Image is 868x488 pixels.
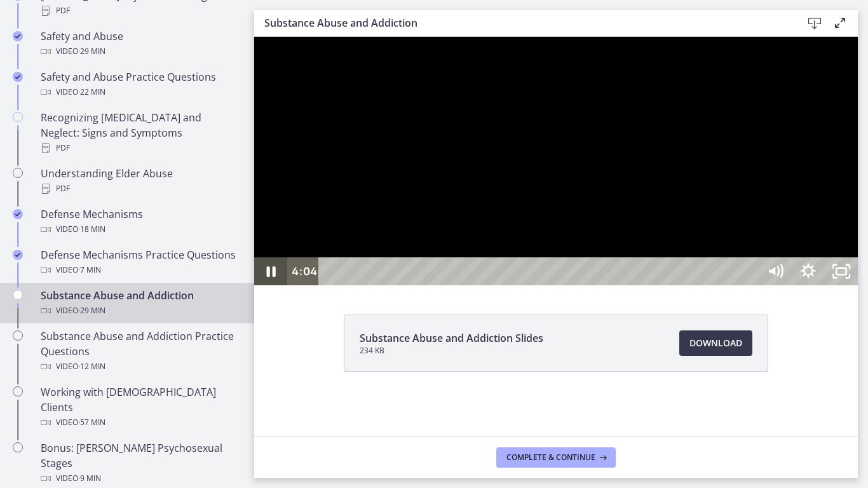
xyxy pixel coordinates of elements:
[41,415,239,430] div: Video
[41,359,239,374] div: Video
[41,207,239,237] div: Defense Mechanisms
[41,288,239,318] div: Substance Abuse and Addiction
[78,85,105,100] span: · 22 min
[496,447,616,468] button: Complete & continue
[538,220,571,248] button: Show settings menu
[41,471,239,486] div: Video
[41,440,239,486] div: Bonus: [PERSON_NAME] Psychosexual Stages
[41,247,239,278] div: Defense Mechanisms Practice Questions
[689,335,742,351] span: Download
[254,37,858,285] iframe: Video Lesson
[41,222,239,237] div: Video
[78,222,105,237] span: · 18 min
[78,303,105,318] span: · 29 min
[13,31,23,41] i: Completed
[41,29,239,59] div: Safety and Abuse
[13,209,23,219] i: Completed
[264,15,782,30] h3: Substance Abuse and Addiction
[571,220,604,248] button: Unfullscreen
[41,181,239,196] div: PDF
[41,140,239,156] div: PDF
[360,346,543,356] span: 234 KB
[78,359,105,374] span: · 12 min
[78,471,101,486] span: · 9 min
[41,329,239,374] div: Substance Abuse and Addiction Practice Questions
[41,262,239,278] div: Video
[13,250,23,260] i: Completed
[505,220,538,248] button: Mute
[41,44,239,59] div: Video
[41,85,239,100] div: Video
[78,415,105,430] span: · 57 min
[506,452,595,463] span: Complete & continue
[78,262,101,278] span: · 7 min
[360,330,543,346] span: Substance Abuse and Addiction Slides
[679,330,752,356] a: Download
[41,110,239,156] div: Recognizing [MEDICAL_DATA] and Neglect: Signs and Symptoms
[41,3,239,18] div: PDF
[41,69,239,100] div: Safety and Abuse Practice Questions
[78,44,105,59] span: · 29 min
[13,72,23,82] i: Completed
[41,303,239,318] div: Video
[41,384,239,430] div: Working with [DEMOGRAPHIC_DATA] Clients
[41,166,239,196] div: Understanding Elder Abuse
